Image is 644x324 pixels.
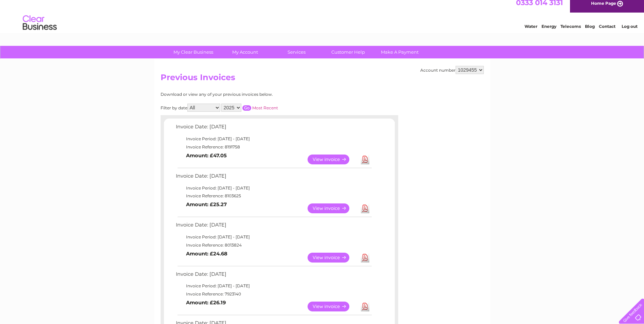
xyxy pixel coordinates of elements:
a: Water [525,29,537,34]
img: logo.png [22,18,57,38]
div: Download or view any of your previous invoices below. [161,92,339,97]
a: Blog [585,29,595,34]
a: Telecoms [560,29,581,34]
td: Invoice Period: [DATE] - [DATE] [174,282,373,290]
div: Clear Business is a trading name of Verastar Limited (registered in [GEOGRAPHIC_DATA] No. 3667643... [162,4,483,33]
a: Services [269,46,325,58]
td: Invoice Period: [DATE] - [DATE] [174,135,373,143]
a: View [308,203,357,213]
a: Download [361,155,369,164]
b: Amount: £24.68 [186,251,227,257]
a: My Clear Business [165,46,221,58]
a: Log out [622,29,638,34]
a: 0333 014 3131 [516,3,563,12]
b: Amount: £47.05 [186,152,227,159]
a: Most Recent [252,105,278,110]
td: Invoice Reference: 8013824 [174,241,373,249]
a: Download [361,302,369,311]
h2: Previous Invoices [161,73,484,86]
td: Invoice Date: [DATE] [174,172,373,184]
b: Amount: £25.27 [186,201,227,208]
a: Download [361,253,369,263]
td: Invoice Date: [DATE] [174,122,373,135]
td: Invoice Reference: 7923140 [174,290,373,298]
td: Invoice Period: [DATE] - [DATE] [174,233,373,241]
a: Customer Help [320,46,376,58]
a: View [308,302,357,311]
a: View [308,155,357,164]
td: Invoice Date: [DATE] [174,220,373,233]
a: View [308,253,357,263]
a: My Account [217,46,273,58]
b: Amount: £26.19 [186,300,226,306]
div: Filter by date [161,104,339,112]
a: Energy [541,29,556,34]
td: Invoice Reference: 8103625 [174,192,373,200]
td: Invoice Reference: 8191758 [174,143,373,151]
td: Invoice Period: [DATE] - [DATE] [174,184,373,192]
td: Invoice Date: [DATE] [174,270,373,282]
a: Make A Payment [372,46,428,58]
a: Contact [599,29,615,34]
div: Account number [420,66,484,74]
a: Download [361,203,369,213]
